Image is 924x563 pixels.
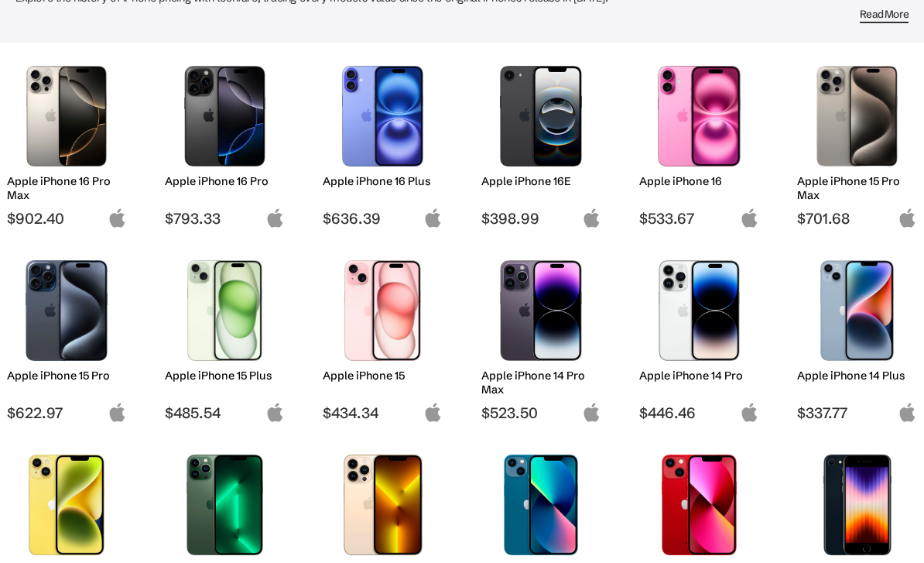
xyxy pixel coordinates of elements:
h2: Apple iPhone 16 Pro [165,174,285,188]
img: iPhone 13 mini [651,455,748,555]
img: apple-logo [582,403,601,422]
h2: Apple iPhone 15 Plus [165,369,285,383]
img: iPhone SE 3rd Gen [809,455,905,555]
img: apple-logo [423,403,443,422]
img: apple-logo [265,208,285,228]
a: iPhone 16 Plus Apple iPhone 16 Plus $636.39 apple-logo [317,58,450,228]
img: apple-logo [108,208,127,228]
h2: Apple iPhone 16 [639,174,759,188]
span: $636.39 [323,209,443,228]
span: Read More [860,8,909,23]
img: iPhone 16 Pro Max [19,66,115,166]
img: iPhone 14 Pro Max [493,260,590,361]
span: $701.68 [797,209,917,228]
span: $485.54 [165,403,285,422]
img: iPhone 16E [493,66,590,166]
h2: Apple iPhone 15 [323,369,443,383]
h2: Apple iPhone 14 Plus [797,369,917,383]
span: $398.99 [481,209,601,228]
img: apple-logo [740,403,759,422]
a: iPhone 16E Apple iPhone 16E $398.99 apple-logo [474,58,607,228]
a: iPhone 14 Pro Max Apple iPhone 14 Pro Max $523.50 apple-logo [474,252,607,422]
img: iPhone 14 [19,455,115,555]
a: iPhone 14 Plus Apple iPhone 14 Plus $337.77 apple-logo [791,252,924,422]
img: apple-logo [108,403,127,422]
img: apple-logo [898,208,917,228]
img: iPhone 16 Plus [334,66,431,166]
img: iPhone 14 Pro [651,260,748,361]
img: iPhone 15 Pro Max [809,66,905,166]
h2: Apple iPhone 16 Plus [323,174,443,188]
span: $337.77 [797,403,917,422]
span: $902.40 [7,209,127,228]
img: iPhone 13 [493,455,590,555]
span: $793.33 [165,209,285,228]
span: $523.50 [481,403,601,422]
img: iPhone 16 [651,66,748,166]
img: iPhone 15 Plus [176,260,273,361]
img: apple-logo [265,403,285,422]
h2: Apple iPhone 14 Pro [639,369,759,383]
a: iPhone 15 Pro Max Apple iPhone 15 Pro Max $701.68 apple-logo [791,58,924,228]
img: iPhone 16 Pro [176,66,273,166]
img: iPhone 14 Plus [809,260,905,361]
a: iPhone 15 Plus Apple iPhone 15 Plus $485.54 apple-logo [158,252,291,422]
img: iPhone 15 Pro [19,260,115,361]
h2: Apple iPhone 15 Pro Max [797,174,917,202]
a: iPhone 16 Pro Apple iPhone 16 Pro $793.33 apple-logo [158,58,291,228]
h2: Apple iPhone 15 Pro [7,369,127,383]
img: apple-logo [423,208,443,228]
img: iPhone 15 [334,260,431,361]
img: iPhone 13 Pro Max [176,455,273,555]
img: iPhone 13 Pro [334,455,431,555]
h2: Apple iPhone 14 Pro Max [481,369,601,397]
a: iPhone 14 Pro Apple iPhone 14 Pro $446.46 apple-logo [632,252,765,422]
h2: Apple iPhone 16 Pro Max [7,174,127,202]
a: iPhone 16 Apple iPhone 16 $533.67 apple-logo [632,58,765,228]
span: $622.97 [7,403,127,422]
span: $446.46 [639,403,759,422]
span: $533.67 [639,209,759,228]
h2: Apple iPhone 16E [481,174,601,188]
div: Read More [15,8,909,21]
img: apple-logo [582,208,601,228]
a: iPhone 15 Apple iPhone 15 $434.34 apple-logo [317,252,450,422]
span: $434.34 [323,403,443,422]
img: apple-logo [740,208,759,228]
img: apple-logo [898,403,917,422]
